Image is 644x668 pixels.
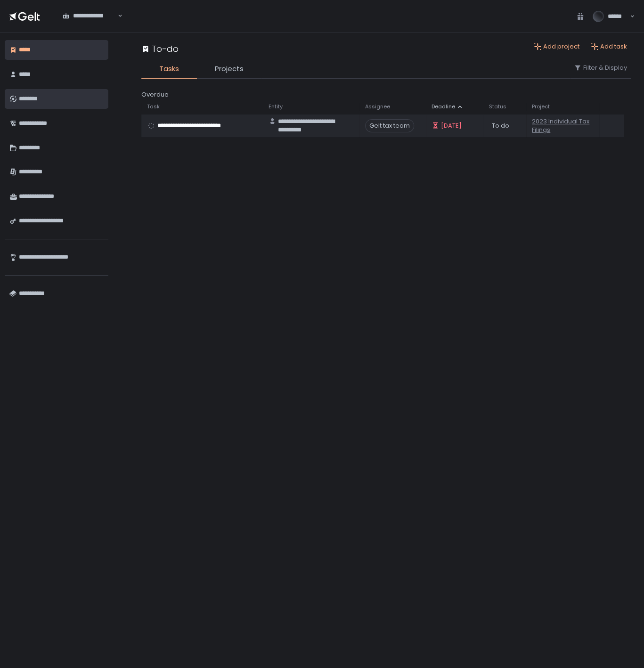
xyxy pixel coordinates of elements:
[532,103,550,110] span: Project
[432,103,455,110] span: Deadline
[534,42,579,51] button: Add project
[574,64,627,72] button: Filter & Display
[491,122,509,130] span: To do
[365,103,390,110] span: Assignee
[63,20,117,30] input: Search for option
[141,90,631,99] div: Overdue
[591,42,627,51] button: Add task
[141,42,179,55] div: To-do
[57,7,122,26] div: Search for option
[489,103,506,110] span: Status
[215,64,244,74] span: Projects
[159,64,179,74] span: Tasks
[269,103,283,110] span: Entity
[147,103,160,110] span: Task
[441,122,462,130] span: [DATE]
[532,117,594,134] a: 2023 Individual Tax Filings
[365,119,414,132] span: Gelt tax team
